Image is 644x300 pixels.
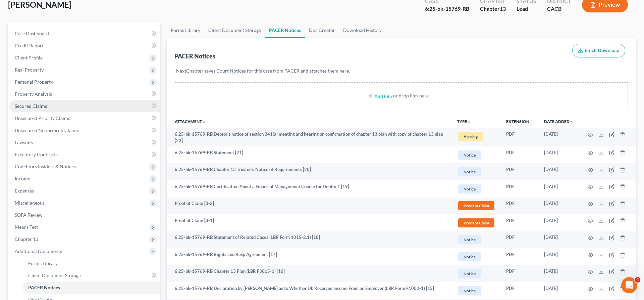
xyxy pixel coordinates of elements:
[501,128,539,146] td: PDF
[167,282,452,299] td: 6:25-bk-15769-RB Declaration by [PERSON_NAME] as to Whether Db Received Income From an Employer (...
[621,277,637,293] iframe: Intercom live chat
[458,269,481,278] span: Notice
[539,163,580,180] td: [DATE]
[544,119,574,124] a: Date Added expand_more
[458,286,481,295] span: Notice
[458,252,481,261] span: Notice
[15,248,62,254] span: Additional Documents
[15,31,49,36] span: Case Dashboard
[458,167,481,176] span: Notice
[501,265,539,283] td: PDF
[9,209,160,221] a: SOFA Review
[28,260,58,266] span: Forms Library
[9,124,160,136] a: Unsecured Nonpriority Claims
[28,285,60,290] span: PACER Notices
[23,269,160,282] a: Client Document Storage
[539,282,580,299] td: [DATE]
[457,268,495,279] a: Notice
[517,5,536,13] div: Lead
[167,128,452,146] td: 6:25-bk-15769-RB Debtor's notice of section 341(a) meeting and hearing on confirmation of chapter...
[167,248,452,265] td: 6:25-bk-15769-RB Rights and Resp Agreement [17]
[9,112,160,124] a: Unsecured Priority Claims
[305,22,339,38] a: Doc Creator
[9,148,160,161] a: Executory Contracts
[9,136,160,148] a: Lawsuits
[539,128,580,146] td: [DATE]
[506,119,533,124] a: Extensionunfold_more
[15,43,44,48] span: Credit Report
[167,146,452,164] td: 6:25-bk-15769-RB Statement [21]
[15,164,76,169] span: Codebtors Insiders & Notices
[15,176,30,181] span: Income
[458,235,481,244] span: Notice
[570,120,574,124] i: expand_more
[501,198,539,215] td: PDF
[15,200,45,206] span: Miscellaneous
[539,146,580,164] td: [DATE]
[467,120,471,124] i: unfold_more
[23,257,160,269] a: Forms Library
[15,91,52,97] span: Property Analysis
[457,251,495,262] a: Notice
[480,5,506,13] div: Chapter
[167,265,452,283] td: 6:25-bk-15769-RB Chapter 13 Plan (LBR F3015-1) [16]
[15,236,38,242] span: Chapter 13
[167,198,452,215] td: Proof of Claim [3-2]
[457,217,495,228] a: Proof of Claim
[23,282,160,294] a: PACER Notices
[501,231,539,249] td: PDF
[457,120,471,124] button: TYPEunfold_more
[167,180,452,198] td: 6:25-bk-15769-RB Certification About a Financial Management Course for Debtor 1 [19]
[539,248,580,265] td: [DATE]
[9,40,160,52] a: Credit Report
[457,183,495,195] a: Notice
[15,55,43,60] span: Client Profile
[501,163,539,180] td: PDF
[457,234,495,245] a: Notice
[500,5,506,12] span: 13
[202,120,206,124] i: unfold_more
[457,166,495,177] a: Notice
[585,48,620,53] span: Batch Download
[501,180,539,198] td: PDF
[175,52,215,60] div: PACER Notices
[501,214,539,231] td: PDF
[501,282,539,299] td: PDF
[15,103,47,109] span: Secured Claims
[15,67,44,73] span: Real Property
[9,88,160,100] a: Property Analysis
[539,198,580,215] td: [DATE]
[635,277,640,283] span: 4
[539,231,580,249] td: [DATE]
[539,265,580,283] td: [DATE]
[15,139,33,145] span: Lawsuits
[501,248,539,265] td: PDF
[9,100,160,112] a: Secured Claims
[457,285,495,296] a: Notice
[15,115,70,121] span: Unsecured Priority Claims
[15,127,79,133] span: Unsecured Nonpriority Claims
[176,68,627,74] p: NextChapter saves Court Notices for this case from PACER and attaches them here.
[539,214,580,231] td: [DATE]
[204,22,265,38] a: Client Document Storage
[457,149,495,161] a: Notice
[393,92,429,99] div: or drop files here
[572,44,625,58] button: Batch Download
[167,214,452,231] td: Proof of Claim [3-1]
[457,200,495,211] a: Proof of Claim
[501,146,539,164] td: PDF
[15,224,38,230] span: Means Test
[175,119,206,124] a: Attachmentunfold_more
[458,201,494,210] span: Proof of Claim
[458,184,481,194] span: Notice
[547,5,571,13] div: CACB
[458,132,483,141] span: Hearing
[339,22,386,38] a: Download History
[28,272,81,278] span: Client Document Storage
[265,22,305,38] a: PACER Notices
[167,163,452,180] td: 6:25-bk-15769-RB Chapter 13 Trustee's Notice of Requirements [20]
[15,212,43,218] span: SOFA Review
[15,188,34,194] span: Expenses
[457,131,495,142] a: Hearing
[167,231,452,249] td: 6:25-bk-15769-RB Statement of Related Cases (LBR Form 1015-2.1) [18]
